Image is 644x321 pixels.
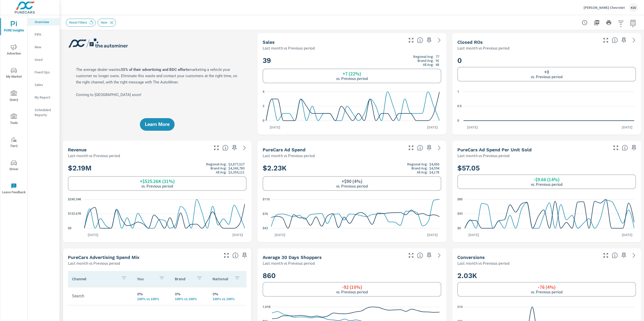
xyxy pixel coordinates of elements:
div: Used [28,56,60,63]
p: [DATE] [464,125,481,130]
text: 0 [457,119,459,122]
div: Reset Filters [66,19,96,27]
text: $76 [263,212,268,216]
p: Last month vs Previous period [68,260,120,266]
h5: PureCars Advertising Spend Mix [68,255,139,260]
div: KW [629,3,638,12]
p: $4,343,780 [228,166,245,170]
button: Make Fullscreen [407,251,415,259]
p: Brand Avg: [211,166,227,170]
h2: 39 [263,55,441,67]
button: Learn More [140,118,175,131]
text: $43 [263,226,268,230]
p: 100% vs 100% [213,297,242,301]
span: Save this to your personalized report [425,251,433,259]
p: Channel [72,276,117,281]
button: Make Fullscreen [602,251,610,259]
h2: $57.05 [457,164,636,172]
p: Sales [35,82,56,87]
span: Total sales revenue over the selected date range. [Source: This data is sourced from the dealer’s... [222,145,228,151]
span: This table looks at how you compare to the amount of budget you spend per channel as opposed to y... [232,252,238,258]
p: vs. Previous period [531,74,562,79]
p: Regional Avg: [407,162,428,166]
span: The number of dealer-specified goals completed by a visitor. [Source: This data is provided by th... [612,252,618,258]
p: My Report [35,95,56,100]
h6: +7 (22%) [343,71,361,76]
a: See more details in report [630,36,638,44]
text: $245.34K [68,198,81,201]
p: $4,178 [429,170,439,174]
h2: $2.23K [263,162,441,174]
p: Brand Avg: [418,59,434,63]
h2: 860 [263,271,441,280]
p: vs. Previous period [336,76,368,81]
button: Make Fullscreen [407,36,415,44]
p: 100% vs 100% [175,297,205,301]
p: $3,359,111 [228,170,245,174]
h5: Conversions [457,255,485,260]
p: Last month vs Previous period [68,153,120,159]
text: $122.67K [68,212,81,216]
h6: +$90 (4%) [342,179,363,184]
p: [DATE] [266,125,284,130]
p: Fixed Ops [35,70,56,75]
a: See more details in report [630,251,638,259]
p: Last month vs Previous period [263,45,315,51]
span: Learn More [145,122,170,127]
span: Number of Repair Orders Closed by the selected dealership group over the selected time range. [So... [612,37,618,43]
div: My Report [28,94,60,101]
span: Tools [2,114,26,126]
p: 68 [436,63,439,67]
span: Leave Feedback [2,183,26,195]
button: "Export Report to PDF" [592,18,602,28]
td: Search [68,290,133,302]
p: [DATE] [229,232,247,237]
h2: 2.03K [457,271,636,280]
p: vs. Previous period [336,290,368,294]
div: Overview [28,18,60,26]
button: Make Fullscreen [222,251,230,259]
p: New [35,44,56,50]
p: [DATE] [84,232,102,237]
div: Sales [28,81,60,88]
p: 0% [175,291,205,297]
text: 2 [263,105,264,108]
p: 77 [436,55,439,59]
button: Make Fullscreen [212,144,220,152]
p: $4,594 [429,166,439,170]
p: Overview [35,19,56,24]
span: Query [2,90,26,103]
h6: +$525.26K (31%) [140,179,175,184]
h2: $2.19M [68,162,247,174]
p: Last month vs Previous period [457,153,509,159]
h6: -$9.66 (14%) [534,177,560,182]
h5: Sales [263,39,275,45]
h5: Closed ROs [457,39,483,45]
span: Save this to your personalized report [230,144,238,152]
button: Make Fullscreen [407,144,415,152]
h6: -92 (10%) [342,285,362,290]
p: 91 [436,59,439,63]
p: vs. Previous period [531,182,562,187]
span: Save this to your personalized report [620,36,628,44]
span: A rolling 30 day total of daily Shoppers on the dealership website, averaged over the selected da... [417,252,423,258]
p: 0% [213,291,242,297]
p: Last month vs Previous period [263,153,315,159]
span: Driver [2,160,26,172]
button: Make Fullscreen [602,36,610,44]
p: 0% [137,291,167,297]
p: Brand [175,276,192,281]
div: nav menu [0,15,27,200]
text: 0 [263,119,264,122]
a: See more details in report [435,251,443,259]
a: See more details in report [435,144,443,152]
text: 4 [263,90,264,94]
text: $85 [457,198,463,201]
p: $4,656 [429,162,439,166]
p: Brand Avg: [412,166,428,170]
p: National [213,276,230,281]
span: Total cost of media for all PureCars channels for the selected dealership group over the selected... [417,145,423,151]
text: $43 [457,212,463,215]
p: Used [35,57,56,62]
p: Last month vs Previous period [457,260,509,266]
